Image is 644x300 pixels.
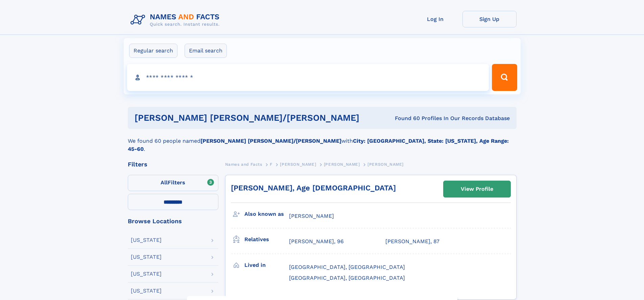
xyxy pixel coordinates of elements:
div: Browse Locations [128,218,218,224]
span: [PERSON_NAME] [367,162,404,167]
img: Logo Names and Facts [128,11,225,29]
h3: Also known as [244,208,289,220]
div: [US_STATE] [131,288,162,294]
div: [US_STATE] [131,237,162,243]
span: [PERSON_NAME] [289,213,334,219]
span: [GEOGRAPHIC_DATA], [GEOGRAPHIC_DATA] [289,275,405,281]
div: [US_STATE] [131,254,162,260]
input: search input [127,64,489,91]
b: [PERSON_NAME] [PERSON_NAME]/[PERSON_NAME] [200,138,341,144]
a: [PERSON_NAME] [280,160,316,168]
div: Filters [128,161,218,167]
h3: Lived in [244,259,289,271]
div: View Profile [461,181,493,197]
a: Log In [408,11,462,27]
a: Names and Facts [225,160,262,168]
span: F [270,162,272,167]
div: We found 60 people named with . [128,129,517,153]
a: [PERSON_NAME], Age [DEMOGRAPHIC_DATA] [231,184,396,192]
div: [US_STATE] [131,271,162,277]
h3: Relatives [244,234,289,245]
b: City: [GEOGRAPHIC_DATA], State: [US_STATE], Age Range: 45-60 [128,138,509,152]
label: Filters [128,175,218,191]
a: Sign Up [462,11,517,27]
span: [PERSON_NAME] [280,162,316,167]
a: View Profile [444,181,510,197]
a: [PERSON_NAME], 87 [385,238,439,245]
span: [PERSON_NAME] [324,162,360,167]
a: [PERSON_NAME], 96 [289,238,344,245]
label: Email search [185,44,227,58]
h1: [PERSON_NAME] [PERSON_NAME]/[PERSON_NAME] [135,114,377,122]
a: F [270,160,272,168]
label: Regular search [129,44,177,58]
span: [GEOGRAPHIC_DATA], [GEOGRAPHIC_DATA] [289,264,405,270]
a: [PERSON_NAME] [324,160,360,168]
div: Found 60 Profiles In Our Records Database [377,115,510,122]
span: All [161,179,168,186]
button: Search Button [492,64,517,91]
